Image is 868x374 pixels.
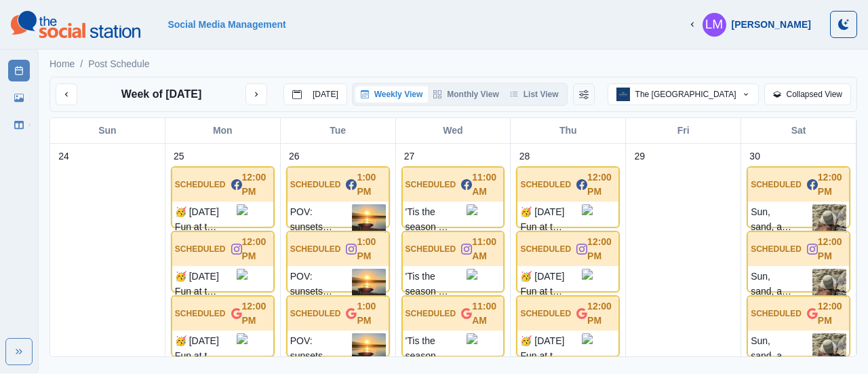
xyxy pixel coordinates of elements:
p: POV: sunsets and serenity on the horizon. ✨ Secure your stay at our beachfront resort in [GEOGRAP... [290,333,352,367]
div: Leslie McLellan [705,8,724,41]
p: 12:00 PM [242,299,271,328]
img: 77386771505 [616,88,630,101]
p: SCHEDULED [520,179,571,191]
p: [DATE] [313,90,338,99]
p: 27 [404,149,415,164]
a: Home [50,57,75,71]
a: Post Schedule [88,57,149,71]
div: Wed [396,118,511,143]
p: 12:00 PM [242,235,271,263]
button: go to today [283,83,347,105]
p: 11:00 AM [472,299,500,328]
button: next month [245,83,267,105]
p: 12:00 PM [818,170,846,199]
img: izsncvb4wcapzljbsa3e [237,204,248,235]
span: / [80,57,83,71]
p: POV: sunsets and serenity on the horizon. ✨ Secure your stay at our beachfront resort in [GEOGRAP... [290,204,352,238]
a: Post Schedule [8,60,30,81]
p: 'Tis the season for off-roading... With Desert Experience, you can take your [GEOGRAPHIC_DATA] jo... [406,204,467,235]
p: SCHEDULED [406,179,456,191]
img: izsncvb4wcapzljbsa3e [582,269,593,299]
a: Social Media Management [167,19,285,30]
p: 24 [58,149,69,164]
p: 26 [289,149,300,164]
nav: breadcrumb [50,57,150,71]
div: Sun [50,118,165,143]
a: Client Dashboard [8,114,30,136]
img: izsncvb4wcapzljbsa3e [237,269,248,299]
p: SCHEDULED [290,243,341,255]
p: 1:00 PM [357,299,385,328]
button: previous month [56,83,77,105]
p: SCHEDULED [406,307,456,320]
div: Thu [511,118,626,143]
p: Week of [DATE] [121,86,202,102]
img: izsncvb4wcapzljbsa3e [582,204,593,235]
p: Sun, sand, and ready to tan... It's everything that #NationalBeachDay should be. 😎 Let us know in... [751,333,812,367]
img: logoTextSVG.62801f218bc96a9b266caa72a09eb111.svg [11,11,140,38]
p: Sun, sand, and ready to tan... It's everything that #NationalBeachDay should be. 😎 Let us know in... [751,269,812,303]
p: 🥳 [DATE] Fun at the WET bar! Get on Island Time! 🏝️ Ready to make a splash this [DATE] weekend? ☀... [175,269,237,299]
p: 12:00 PM [587,299,616,328]
p: 25 [174,149,184,164]
button: List View [505,86,564,102]
p: 12:00 PM [242,170,271,199]
img: eicinyum7mhmhfxp9xvu [812,204,846,238]
img: wmbber6ebiz3g83oz76p [467,333,477,364]
p: 11:00 AM [472,235,500,263]
button: Toggle Mode [830,11,857,38]
img: izsncvb4wcapzljbsa3e [237,333,248,364]
p: 30 [749,149,760,164]
p: 12:00 PM [587,170,616,199]
p: SCHEDULED [751,179,802,191]
p: 1:00 PM [357,235,385,263]
img: fvtfytlaejza6yylxp2m [352,333,386,367]
p: SCHEDULED [406,243,456,255]
p: Sun, sand, and ready to tan... It's everything that #NationalBeachDay should be. 😎 Let us know in... [751,204,812,238]
button: Collapsed View [764,83,852,105]
img: eicinyum7mhmhfxp9xvu [812,333,846,367]
button: [PERSON_NAME] [677,11,822,38]
p: 'Tis the season for off-roading... With Desert Experience, you can take your [GEOGRAPHIC_DATA] jo... [406,269,467,299]
a: Media Library [8,87,30,109]
div: Sat [741,118,856,143]
button: Weekly View [355,86,429,102]
p: 11:00 AM [472,170,500,199]
button: Change View Order [573,83,595,105]
p: POV: sunsets and serenity on the horizon. ✨ Secure your stay at our beachfront resort in [GEOGRAP... [290,269,352,303]
button: The [GEOGRAPHIC_DATA] [608,83,759,105]
p: 28 [519,149,530,164]
p: SCHEDULED [290,307,341,320]
div: [PERSON_NAME] [732,19,811,31]
p: 12:00 PM [587,235,616,263]
p: SCHEDULED [520,307,571,320]
div: Fri [626,118,741,143]
p: 12:00 PM [818,235,846,263]
p: 12:00 PM [818,299,846,328]
p: 🥳 [DATE] Fun at the WET bar! Get on Island Time! 🏝️ Ready to make a splash this [DATE] weekend? ☀... [175,204,237,235]
div: Tue [281,118,396,143]
img: fvtfytlaejza6yylxp2m [352,204,386,238]
p: SCHEDULED [175,179,226,191]
img: izsncvb4wcapzljbsa3e [582,333,593,364]
p: 🥳 [DATE] Fun at the WET bar! Get on Island Time! 🏝️ Ready to make a splash this [DATE] weekend? ☀... [175,333,237,364]
p: SCHEDULED [751,243,802,255]
p: SCHEDULED [751,307,802,320]
p: 1:00 PM [357,170,385,199]
p: SCHEDULED [290,179,341,191]
p: 🥳 [DATE] Fun at the WET bar! Get on Island Time! 🏝️ Ready to make a splash this [DATE] weekend? ☀... [520,269,582,299]
p: 🥳 [DATE] Fun at the WET bar! Get on Island Time! 🏝️ Ready to make a splash this [DATE] weekend? ☀... [520,333,582,364]
img: fvtfytlaejza6yylxp2m [352,269,386,303]
img: wmbber6ebiz3g83oz76p [467,269,477,299]
p: 29 [634,149,645,164]
div: Mon [165,118,281,143]
p: SCHEDULED [175,243,226,255]
p: SCHEDULED [175,307,226,320]
p: 'Tis the season for off-roading... With Desert Experience, you can take your [GEOGRAPHIC_DATA] jo... [406,333,467,364]
p: SCHEDULED [520,243,571,255]
img: eicinyum7mhmhfxp9xvu [812,269,846,303]
button: Expand [5,338,33,365]
img: wmbber6ebiz3g83oz76p [467,204,477,235]
p: 🥳 [DATE] Fun at the WET bar! Get on Island Time! 🏝️ Ready to make a splash this [DATE] weekend? ☀... [520,204,582,235]
button: Monthly View [428,86,504,102]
